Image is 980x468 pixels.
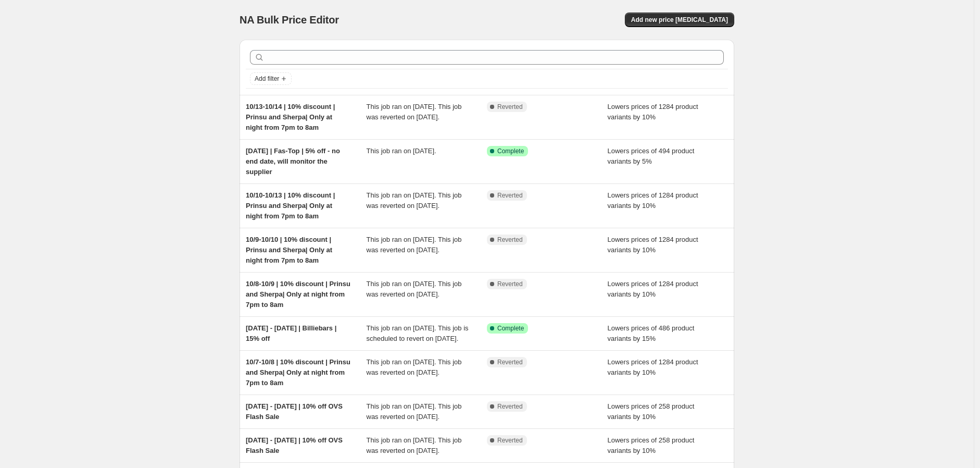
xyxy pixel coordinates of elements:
span: Lowers prices of 486 product variants by 15% [608,324,695,342]
span: 10/7-10/8 | 10% discount | Prinsu and Sherpa| Only at night from 7pm to 8am [246,358,350,387]
span: This job ran on [DATE]. This job was reverted on [DATE]. [367,103,462,121]
span: 10/13-10/14 | 10% discount | Prinsu and Sherpa| Only at night from 7pm to 8am [246,103,335,131]
span: This job ran on [DATE]. This job was reverted on [DATE]. [367,358,462,376]
span: Lowers prices of 1284 product variants by 10% [608,358,698,376]
button: Add new price [MEDICAL_DATA] [625,13,734,27]
span: This job ran on [DATE]. This job was reverted on [DATE]. [367,236,462,254]
span: This job ran on [DATE]. [367,147,436,155]
span: This job ran on [DATE]. This job is scheduled to revert on [DATE]. [367,324,469,342]
span: Complete [497,147,524,155]
span: Lowers prices of 1284 product variants by 10% [608,236,698,254]
span: Add new price [MEDICAL_DATA] [631,16,728,24]
span: Lowers prices of 1284 product variants by 10% [608,280,698,298]
span: Reverted [497,191,523,200]
span: Complete [497,324,524,332]
span: Reverted [497,436,523,445]
span: Reverted [497,280,523,288]
span: NA Bulk Price Editor [240,14,339,26]
span: Lowers prices of 1284 product variants by 10% [608,191,698,210]
span: Lowers prices of 494 product variants by 5% [608,147,695,165]
span: [DATE] - [DATE] | 10% off OVS Flash Sale [246,436,343,454]
span: [DATE] | Fas-Top | 5% off - no end date, will monitor the supplier [246,147,340,176]
span: This job ran on [DATE]. This job was reverted on [DATE]. [367,402,462,421]
span: Reverted [497,236,523,244]
span: Reverted [497,103,523,111]
span: 10/10-10/13 | 10% discount | Prinsu and Sherpa| Only at night from 7pm to 8am [246,191,335,220]
span: Reverted [497,358,523,366]
span: This job ran on [DATE]. This job was reverted on [DATE]. [367,436,462,454]
span: 10/9-10/10 | 10% discount | Prinsu and Sherpa| Only at night from 7pm to 8am [246,236,332,264]
span: This job ran on [DATE]. This job was reverted on [DATE]. [367,280,462,298]
span: 10/8-10/9 | 10% discount | Prinsu and Sherpa| Only at night from 7pm to 8am [246,280,350,309]
span: Lowers prices of 258 product variants by 10% [608,402,695,421]
span: Lowers prices of 258 product variants by 10% [608,436,695,454]
span: [DATE] - [DATE] | 10% off OVS Flash Sale [246,402,343,421]
span: This job ran on [DATE]. This job was reverted on [DATE]. [367,191,462,210]
button: Add filter [250,72,292,85]
span: Lowers prices of 1284 product variants by 10% [608,103,698,121]
span: Reverted [497,402,523,411]
span: [DATE] - [DATE] | Billiebars | 15% off [246,324,336,342]
span: Add filter [255,75,279,83]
